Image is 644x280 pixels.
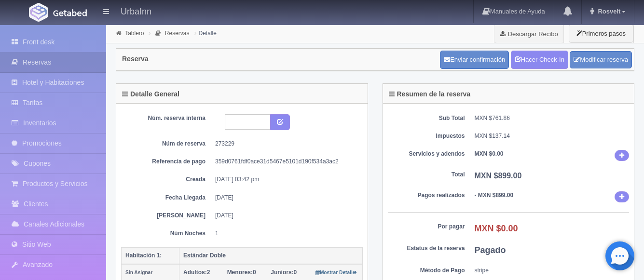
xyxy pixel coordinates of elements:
dd: 273229 [215,140,356,148]
a: Modificar reserva [570,51,632,69]
dd: stripe [475,267,630,275]
a: Tablero [125,30,144,37]
b: MXN $0.00 [475,224,518,233]
dd: 1 [215,229,356,238]
dt: Total [388,171,465,179]
small: Mostrar Detalle [315,270,357,275]
dt: Pagos realizados [388,191,465,200]
span: Rosvelt [595,8,620,15]
strong: Adultos: [183,269,207,276]
h4: Detalle General [122,91,179,98]
span: 0 [227,269,256,276]
dd: MXN $137.14 [475,132,630,140]
dt: Creada [128,175,206,184]
b: Habitación 1: [125,252,162,259]
b: Pagado [475,245,506,255]
dt: Referencia de pago [128,158,206,166]
dd: [DATE] [215,194,356,202]
dt: Núm de reserva [128,140,206,148]
dd: [DATE] [215,212,356,220]
dt: Por pagar [388,223,465,231]
dt: Método de Pago [388,267,465,275]
span: 2 [183,269,210,276]
dt: Impuestos [388,132,465,140]
h4: Reserva [122,55,149,63]
dd: 359d0761fdf0ace31d5467e5101d190f534a3ac2 [215,158,356,166]
button: Primeros pasos [569,24,633,43]
a: Descargar Recibo [494,24,563,43]
dt: Núm. reserva interna [128,114,206,122]
dt: Estatus de la reserva [388,244,465,253]
strong: Menores: [227,269,253,276]
img: Getabed [53,9,87,16]
dt: Núm Noches [128,229,206,238]
a: Hacer Check-In [511,51,568,69]
a: Mostrar Detalle [315,269,357,276]
dt: [PERSON_NAME] [128,212,206,220]
li: Detalle [192,28,219,38]
strong: Juniors: [271,269,293,276]
img: Getabed [29,3,48,22]
th: Estándar Doble [179,247,363,264]
b: MXN $0.00 [475,150,504,157]
b: MXN $899.00 [475,172,522,180]
a: Reservas [165,30,190,37]
dt: Sub Total [388,114,465,122]
h4: Resumen de la reserva [389,91,471,98]
span: 0 [271,269,297,276]
b: - MXN $899.00 [475,192,514,199]
small: Sin Asignar [125,270,152,275]
dd: MXN $761.86 [475,114,630,122]
button: Enviar confirmación [440,51,509,69]
dd: [DATE] 03:42 pm [215,175,356,184]
dt: Servicios y adendos [388,150,465,158]
h4: UrbaInn [121,5,151,17]
dt: Fecha Llegada [128,194,206,202]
